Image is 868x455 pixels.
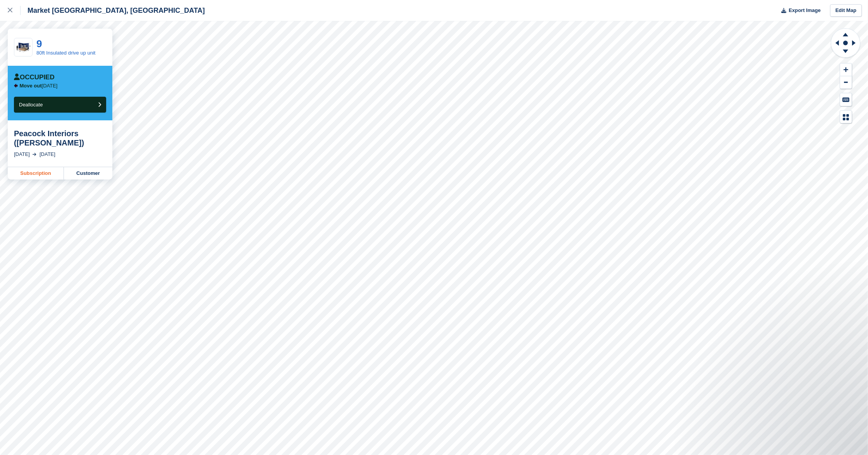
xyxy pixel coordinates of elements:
[840,93,852,106] button: Keyboard Shortcuts
[19,102,43,108] span: Deallocate
[789,7,820,14] span: Export Image
[14,151,30,158] div: [DATE]
[20,83,42,89] span: Move out
[777,4,821,17] button: Export Image
[21,6,205,15] div: Market [GEOGRAPHIC_DATA], [GEOGRAPHIC_DATA]
[40,151,55,158] div: [DATE]
[14,74,55,81] div: Occupied
[20,83,58,89] p: [DATE]
[840,111,852,123] button: Map Legend
[830,4,862,17] a: Edit Map
[36,50,96,56] a: 80ft Insulated drive up unit
[840,76,852,89] button: Zoom Out
[840,63,852,76] button: Zoom In
[14,129,106,147] div: Peacock Interiors ([PERSON_NAME])
[36,38,42,50] a: 9
[64,167,112,180] a: Customer
[33,153,36,156] img: arrow-right-light-icn-cde0832a797a2874e46488d9cf13f60e5c3a73dbe684e267c42b8395dfbc2abf.svg
[14,97,106,113] button: Deallocate
[14,84,18,88] img: arrow-left-icn-90495f2de72eb5bd0bd1c3c35deca35cc13f817d75bef06ecd7c0b315636ce7e.svg
[14,41,32,54] img: 10-ft-container.jpg
[8,167,64,180] a: Subscription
